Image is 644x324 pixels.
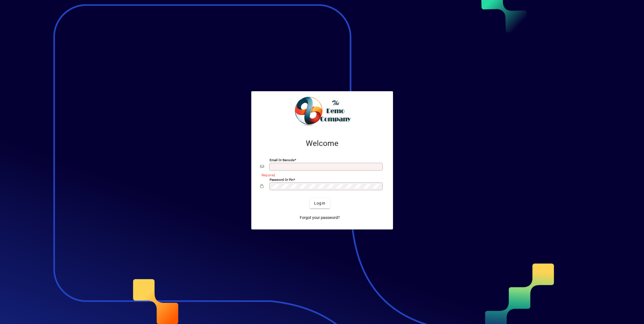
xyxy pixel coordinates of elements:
[298,213,342,223] a: Forgot your password?
[270,158,294,162] mat-label: Email or Barcode
[270,177,293,181] mat-label: Password or Pin
[300,215,340,221] span: Forgot your password?
[260,139,384,148] h2: Welcome
[310,198,330,208] button: Login
[262,172,380,178] mat-error: Required
[314,200,325,206] span: Login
